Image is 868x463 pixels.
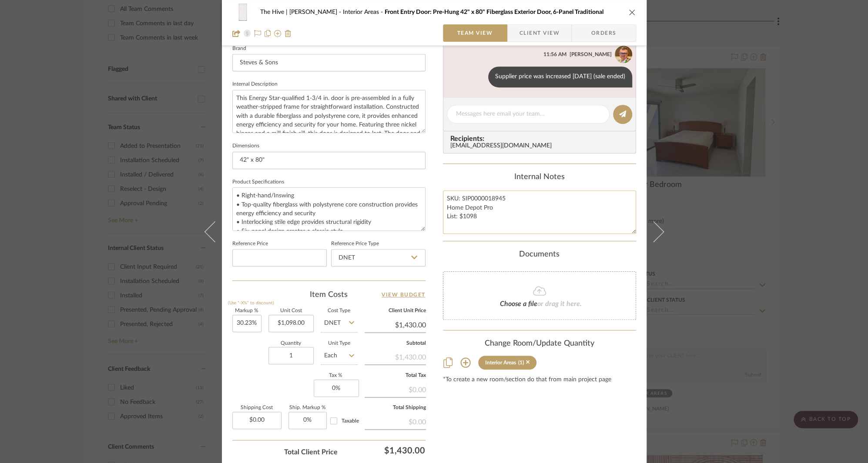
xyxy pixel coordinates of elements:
label: Markup % [232,309,261,313]
span: Orders [582,24,626,42]
span: Interior Areas [343,9,385,15]
div: 11:56 AM [543,50,566,58]
div: $0.00 [365,413,426,429]
div: Change Room/Update Quantity [443,339,636,349]
div: (1) [518,360,524,366]
div: Interior Areas [485,360,516,366]
div: [PERSON_NAME] [570,50,612,58]
div: Documents [443,250,636,260]
span: The Hive | [PERSON_NAME] [260,9,343,15]
span: Taxable [342,418,359,423]
label: Reference Price Type [331,242,379,246]
input: Enter Brand [232,54,426,71]
label: Unit Cost [268,309,314,313]
img: 6a8fbb32-46a1-4ba6-87d4-ad9737714e09_48x40.jpg [232,3,253,21]
span: Total Client Price [284,447,338,457]
label: Ship. Markup % [288,406,327,410]
span: Client View [519,24,560,42]
span: Choose a file [500,300,537,307]
span: Recipients: [450,135,632,143]
span: Front Entry Door: Pre-Hung 42" x 80" Fiberglass Exterior Door, 6-Panel Traditional [385,9,603,15]
div: [EMAIL_ADDRESS][DOMAIN_NAME] [450,143,632,150]
img: Remove from project [285,30,292,37]
div: *To create a new room/section do that from main project page [443,376,636,383]
div: Internal Notes [443,173,636,182]
label: Brand [232,47,246,51]
label: Shipping Cost [232,406,282,410]
label: Client Unit Price [365,309,426,313]
label: Internal Description [232,82,278,87]
div: Supplier price was increased [DATE] (sale ended) [488,67,632,87]
div: $1,430.00 [365,349,426,364]
label: Dimensions [232,144,259,148]
a: View Budget [382,290,426,300]
label: Unit Type [321,341,358,346]
label: Quantity [268,341,314,346]
label: Reference Price [232,242,268,246]
label: Cost Type [321,309,358,313]
div: Item Costs [232,290,426,300]
label: Tax % [314,373,358,378]
div: $0.00 [365,381,426,397]
label: Total Tax [365,373,426,378]
label: Subtotal [365,341,426,346]
input: Enter the dimensions of this item [232,152,426,169]
label: Product Specifications [232,180,284,184]
span: or drag it here. [537,300,582,307]
div: $1,430.00 [342,442,429,459]
img: 34762d51-f95a-4a0f-8d7f-e001e167ad26.jpeg [615,46,632,63]
span: Team View [457,24,493,42]
button: close [628,8,636,16]
label: Total Shipping [365,406,426,410]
